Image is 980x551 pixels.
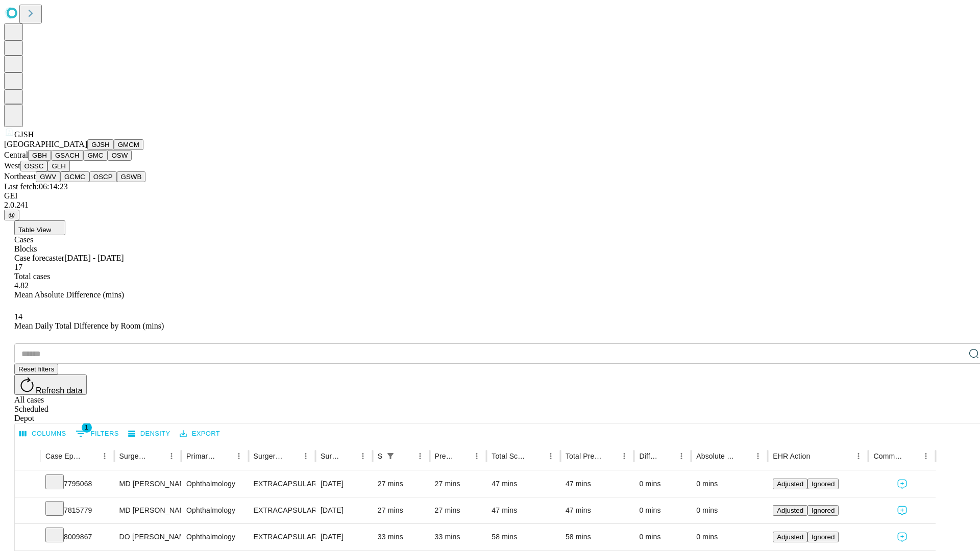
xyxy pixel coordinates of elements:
span: Table View [18,226,51,234]
button: Table View [14,220,65,235]
button: Refresh data [14,374,87,395]
div: 7795068 [45,471,109,497]
button: Sort [83,449,97,463]
button: Sort [529,449,544,463]
button: Menu [617,449,631,463]
div: 47 mins [492,497,555,523]
div: 27 mins [435,471,482,497]
div: 2.0.241 [4,201,976,210]
div: 47 mins [566,471,629,497]
button: GMCM [114,139,143,150]
span: West [4,161,20,170]
span: Mean Absolute Difference (mins) [14,290,124,299]
span: Central [4,151,28,159]
button: Menu [164,449,179,463]
span: Adjusted [777,507,803,514]
div: 58 mins [566,524,629,550]
button: Adjusted [773,505,807,516]
div: 33 mins [378,524,425,550]
button: Menu [356,449,370,463]
span: Ignored [812,533,835,541]
button: Sort [811,449,825,463]
div: 0 mins [639,497,686,523]
div: 0 mins [696,471,763,497]
button: Adjusted [773,532,807,542]
div: Scheduled In Room Duration [378,452,382,460]
button: Sort [737,449,751,463]
button: Ignored [807,532,839,542]
span: Refresh data [36,386,83,395]
div: 47 mins [492,471,555,497]
div: Surgery Name [254,452,283,460]
button: Sort [217,449,232,463]
button: Show filters [383,449,398,463]
button: GLH [47,161,69,171]
button: Menu [544,449,558,463]
span: Northeast [4,172,36,181]
div: Case Epic Id [45,452,82,460]
span: Reset filters [18,365,54,373]
div: [DATE] [321,524,367,550]
span: Total cases [14,272,50,281]
div: MD [PERSON_NAME] [119,497,176,523]
button: Sort [399,449,413,463]
button: Expand [20,502,35,520]
span: Adjusted [777,533,803,541]
button: GSACH [51,150,83,161]
div: [DATE] [321,471,367,497]
div: Absolute Difference [696,452,736,460]
button: GBH [28,150,51,161]
div: 58 mins [492,524,555,550]
span: [GEOGRAPHIC_DATA] [4,140,87,148]
button: Sort [150,449,164,463]
div: Total Scheduled Duration [492,452,528,460]
button: Density [126,426,173,442]
span: Ignored [812,480,835,488]
div: GEI [4,191,976,201]
button: Sort [904,449,919,463]
button: Show filters [73,425,121,442]
span: GJSH [14,130,34,139]
button: Expand [20,529,35,546]
div: 0 mins [639,471,686,497]
div: Comments [873,452,903,460]
div: 33 mins [435,524,482,550]
div: Ophthalmology [186,471,243,497]
div: Predicted In Room Duration [435,452,455,460]
div: EXTRACAPSULAR CATARACT REMOVAL WITH [MEDICAL_DATA] [254,471,310,497]
button: Sort [660,449,674,463]
div: 27 mins [435,497,482,523]
button: Sort [284,449,299,463]
span: 17 [14,263,22,271]
div: EXTRACAPSULAR CATARACT REMOVAL WITH [MEDICAL_DATA] [254,524,310,550]
span: Mean Daily Total Difference by Room (mins) [14,321,164,330]
span: 4.82 [14,281,29,290]
div: Difference [639,452,659,460]
button: Menu [751,449,765,463]
span: Last fetch: 06:14:23 [4,182,68,191]
button: Export [177,426,223,442]
button: Ignored [807,479,839,489]
div: MD [PERSON_NAME] [119,471,176,497]
div: DO [PERSON_NAME] [119,524,176,550]
button: OSW [108,150,132,161]
button: Sort [341,449,356,463]
button: GCMC [60,171,89,182]
div: 0 mins [696,497,763,523]
div: [DATE] [321,497,367,523]
button: GJSH [87,139,114,150]
button: GSWB [117,171,146,182]
button: GMC [83,150,107,161]
div: 47 mins [566,497,629,523]
div: 1 active filter [383,449,398,463]
button: Menu [470,449,484,463]
button: Adjusted [773,479,807,489]
button: GWV [36,171,60,182]
button: OSCP [89,171,117,182]
div: Ophthalmology [186,524,243,550]
div: EHR Action [773,452,810,460]
button: Select columns [17,426,69,442]
div: Surgeon Name [119,452,149,460]
button: Menu [413,449,427,463]
span: Adjusted [777,480,803,488]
